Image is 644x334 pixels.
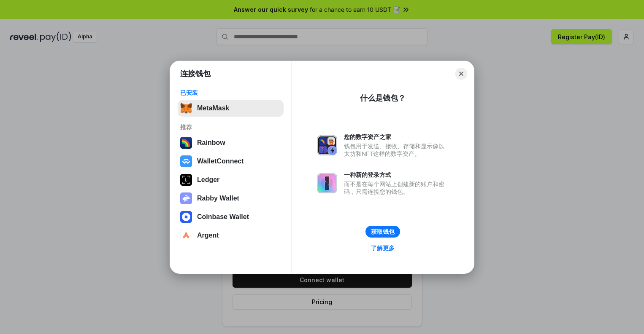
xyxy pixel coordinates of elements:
div: 推荐 [180,123,281,131]
button: Close [455,68,467,80]
div: 了解更多 [371,244,395,252]
div: Coinbase Wallet [197,213,249,221]
div: 而不是在每个网站上创建新的账户和密码，只需连接您的钱包。 [344,180,449,195]
div: WalletConnect [197,158,244,165]
button: 获取钱包 [365,226,400,238]
h1: 连接钱包 [180,69,211,79]
div: 钱包用于发送、接收、存储和显示像以太坊和NFT这样的数字资产。 [344,142,449,158]
img: svg+xml,%3Csvg%20xmlns%3D%22http%3A%2F%2Fwww.w3.org%2F2000%2Fsvg%22%20fill%3D%22none%22%20viewBox... [317,135,337,155]
button: Rabby Wallet [178,190,284,207]
div: MetaMask [197,104,229,112]
div: Rainbow [197,139,225,147]
div: Rabby Wallet [197,195,239,202]
a: 了解更多 [366,243,400,254]
img: svg+xml,%3Csvg%20width%3D%2228%22%20height%3D%2228%22%20viewBox%3D%220%200%2028%2028%22%20fill%3D... [180,230,192,241]
div: Ledger [197,176,219,184]
img: svg+xml,%3Csvg%20xmlns%3D%22http%3A%2F%2Fwww.w3.org%2F2000%2Fsvg%22%20fill%3D%22none%22%20viewBox... [317,173,337,193]
div: 您的数字资产之家 [344,133,449,141]
div: 什么是钱包？ [360,93,406,103]
div: 已安装 [180,89,281,96]
img: svg+xml,%3Csvg%20width%3D%2228%22%20height%3D%2228%22%20viewBox%3D%220%200%2028%2028%22%20fill%3D... [180,155,192,167]
div: 获取钱包 [371,228,395,235]
img: svg+xml,%3Csvg%20xmlns%3D%22http%3A%2F%2Fwww.w3.org%2F2000%2Fsvg%22%20fill%3D%22none%22%20viewBox... [180,192,192,204]
img: svg+xml,%3Csvg%20width%3D%2228%22%20height%3D%2228%22%20viewBox%3D%220%200%2028%2028%22%20fill%3D... [180,211,192,223]
img: svg+xml,%3Csvg%20width%3D%22120%22%20height%3D%22120%22%20viewBox%3D%220%200%20120%20120%22%20fil... [180,137,192,149]
div: Argent [197,232,219,239]
img: svg+xml,%3Csvg%20xmlns%3D%22http%3A%2F%2Fwww.w3.org%2F2000%2Fsvg%22%20width%3D%2228%22%20height%3... [180,174,192,186]
button: Ledger [178,171,284,188]
div: 一种新的登录方式 [344,171,449,179]
button: MetaMask [178,100,284,117]
img: svg+xml,%3Csvg%20fill%3D%22none%22%20height%3D%2233%22%20viewBox%3D%220%200%2035%2033%22%20width%... [180,102,192,114]
button: Coinbase Wallet [178,208,284,225]
button: WalletConnect [178,153,284,170]
button: Argent [178,227,284,244]
button: Rainbow [178,134,284,151]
